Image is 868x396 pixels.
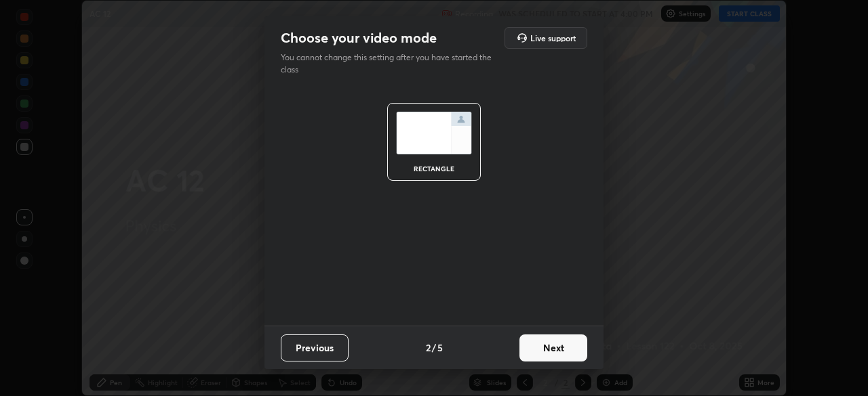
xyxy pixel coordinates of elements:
[281,29,437,47] h2: Choose your video mode
[396,112,472,154] img: normalScreenIcon.ae25ed63.svg
[281,334,349,361] button: Previous
[519,334,587,361] button: Next
[432,340,436,355] h4: /
[281,51,500,76] p: You cannot change this setting after you have started the class
[437,340,443,355] h4: 5
[426,340,431,355] h4: 2
[530,34,576,42] h5: Live support
[407,165,461,172] div: rectangle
